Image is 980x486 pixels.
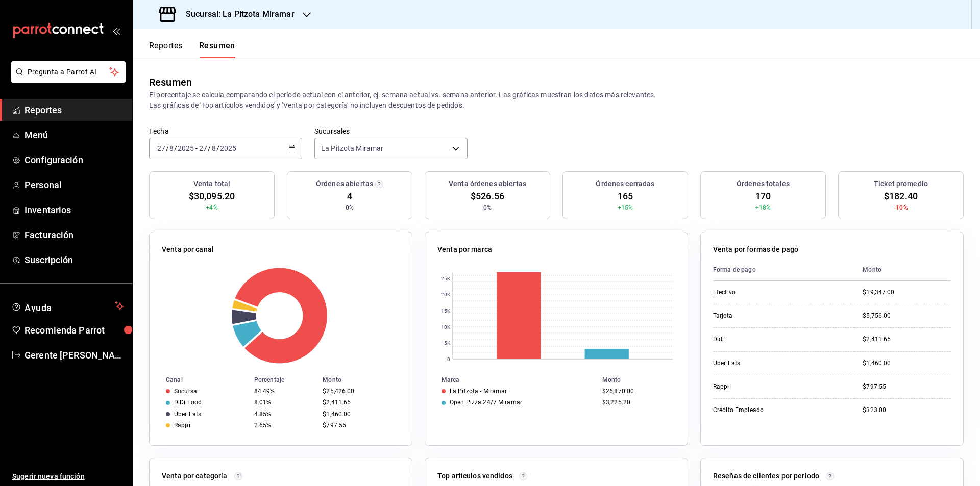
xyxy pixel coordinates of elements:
[441,324,451,330] text: 10K
[618,203,633,212] span: +15%
[314,127,468,135] label: Sucursales
[174,144,177,152] span: /
[894,203,908,212] span: -10%
[318,374,412,386] th: Monto
[174,388,199,395] div: Sucursal
[863,312,951,320] div: $5,756.00
[441,292,451,297] text: 20K
[618,189,633,203] span: 165
[713,471,819,481] p: Reseñas de clientes por periodo
[450,399,522,406] div: Open Pizza 24/7 Miramar
[24,178,124,192] span: Personal
[174,399,202,406] div: DiDi Food
[250,374,318,386] th: Porcentaje
[713,259,854,281] th: Forma de pago
[713,406,815,415] div: Crédito Empleado
[162,471,228,481] p: Venta por categoría
[24,153,124,167] span: Configuración
[166,144,169,152] span: /
[441,308,451,314] text: 15K
[189,189,235,203] span: $30,095.20
[12,471,124,482] span: Sugerir nueva función
[254,399,314,406] div: 8.01%
[602,388,671,395] div: $26,870.00
[216,144,219,152] span: /
[598,374,688,386] th: Monto
[602,399,671,406] div: $3,225.20
[425,374,598,386] th: Marca
[206,203,217,212] span: +4%
[199,144,208,152] input: --
[863,335,951,344] div: $2,411.65
[437,471,512,481] p: Top artículos vendidos
[713,335,815,344] div: Didi
[11,61,126,83] button: Pregunta a Parrot AI
[863,359,951,368] div: $1,460.00
[254,411,314,418] div: 4.85%
[447,356,450,362] text: 0
[755,203,771,212] span: +18%
[323,422,396,429] div: $797.55
[24,300,111,312] span: Ayuda
[254,388,314,395] div: 84.49%
[24,128,124,142] span: Menú
[174,422,190,429] div: Rappi
[219,144,237,152] input: ----
[177,144,194,152] input: ----
[149,41,235,58] div: navigation tabs
[863,288,951,297] div: $19,347.00
[471,189,504,203] span: $526.56
[149,41,183,58] button: Reportes
[193,178,230,189] h3: Venta total
[316,178,373,189] h3: Órdenes abiertas
[162,244,214,255] p: Venta por canal
[24,253,124,267] span: Suscripción
[323,388,396,395] div: $25,426.00
[323,399,396,406] div: $2,411.65
[437,244,492,255] p: Venta por marca
[254,422,314,429] div: 2.65%
[24,228,124,242] span: Facturación
[713,382,815,391] div: Rappi
[713,288,815,297] div: Efectivo
[7,74,126,85] a: Pregunta a Parrot AI
[323,411,396,418] div: $1,460.00
[199,41,235,58] button: Resumen
[211,144,216,152] input: --
[713,244,798,255] p: Venta por formas de pago
[24,348,124,362] span: Gerente [PERSON_NAME]
[195,144,198,152] span: -
[737,178,790,189] h3: Órdenes totales
[874,178,928,189] h3: Ticket promedio
[112,27,120,35] button: open_drawer_menu
[149,90,964,110] p: El porcentaje se calcula comparando el período actual con el anterior, ej. semana actual vs. sema...
[28,67,110,78] span: Pregunta a Parrot AI
[321,143,383,154] span: La Pitzota Miramar
[483,203,492,212] span: 0%
[24,103,124,117] span: Reportes
[449,178,526,189] h3: Venta órdenes abiertas
[713,359,815,368] div: Uber Eats
[169,144,174,152] input: --
[863,406,951,415] div: $323.00
[178,8,295,20] h3: Sucursal: La Pitzota Miramar
[755,189,771,203] span: 170
[450,388,507,395] div: La Pitzota - Miramar
[713,312,815,320] div: Tarjeta
[208,144,211,152] span: /
[863,382,951,391] div: $797.55
[149,74,192,90] div: Resumen
[854,259,951,281] th: Monto
[24,203,124,217] span: Inventarios
[347,189,352,203] span: 4
[24,323,124,337] span: Recomienda Parrot
[174,411,201,418] div: Uber Eats
[346,203,354,212] span: 0%
[149,127,302,135] label: Fecha
[444,340,451,346] text: 5K
[596,178,654,189] h3: Órdenes cerradas
[157,144,166,152] input: --
[441,276,451,282] text: 25K
[150,374,250,386] th: Canal
[884,189,918,203] span: $182.40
